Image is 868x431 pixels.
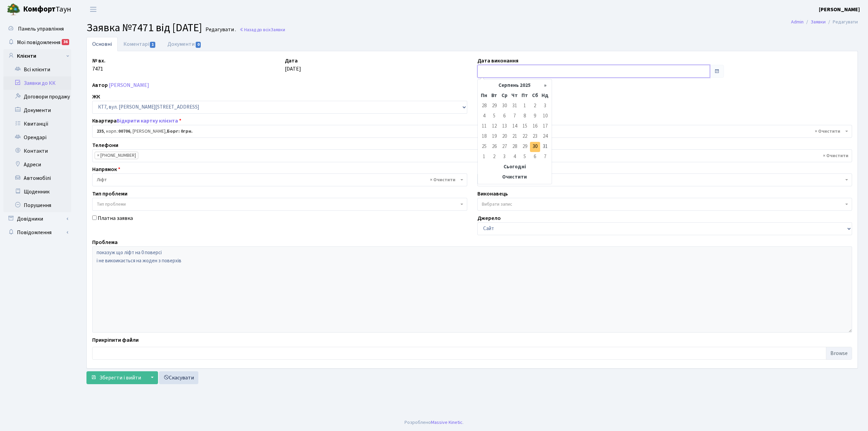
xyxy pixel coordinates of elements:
[430,176,455,183] span: Видалити всі елементи
[159,371,198,384] a: Скасувати
[3,171,71,185] a: Автомобілі
[92,141,118,149] label: Телефони
[95,152,138,159] li: +380678354343
[3,36,71,49] a: Мої повідомлення36
[18,25,64,33] span: Панель управління
[239,26,285,33] a: Назад до всіхЗаявки
[3,185,71,199] a: Щоденник
[520,121,530,132] td: 15
[530,101,540,111] td: 2
[530,152,540,162] td: 6
[510,111,520,121] td: 7
[479,121,489,132] td: 11
[479,101,489,111] td: 28
[118,128,130,135] b: 00706
[86,37,118,51] a: Основні
[3,212,71,226] a: Довідники
[781,15,868,29] nav: breadcrumb
[540,152,550,162] td: 7
[3,199,71,212] a: Порушення
[540,91,550,101] th: Нд
[510,91,520,101] th: Чт
[791,18,804,25] a: Admin
[540,121,550,132] td: 17
[85,4,102,15] button: Переключити навігацію
[489,142,499,152] td: 26
[499,152,510,162] td: 3
[117,117,178,125] a: Відкрити картку клієнта
[479,172,550,183] th: Очистити
[520,101,530,111] td: 1
[109,81,149,89] a: [PERSON_NAME]
[97,128,104,135] b: 235
[162,37,207,51] a: Документи
[92,190,127,198] label: Тип проблеми
[92,93,100,101] label: ЖК
[540,101,550,111] td: 3
[815,128,840,135] span: Видалити всі елементи
[405,419,463,426] div: Розроблено .
[479,152,489,162] td: 1
[167,128,193,135] b: Борг: 0грн.
[819,6,860,13] b: [PERSON_NAME]
[489,101,499,111] td: 29
[477,214,501,222] label: Джерело
[3,144,71,158] a: Контакти
[520,91,530,101] th: Пт
[489,121,499,132] td: 12
[499,121,510,132] td: 13
[97,152,99,159] span: ×
[489,81,540,91] th: Серпень 2025
[499,91,510,101] th: Ср
[510,121,520,132] td: 14
[510,132,520,142] td: 21
[540,142,550,152] td: 31
[92,246,852,333] textarea: показуж що ліфт на 0 поверсі і не викоикається на жоден з поверхів
[510,142,520,152] td: 28
[86,20,202,36] span: Заявка №7471 від [DATE]
[99,374,141,381] span: Зберегти і вийти
[97,201,126,208] span: Тип проблеми
[118,37,162,51] a: Коментарі
[811,18,826,25] a: Заявки
[92,117,181,125] label: Квартира
[477,57,518,65] label: Дата виконання
[499,111,510,121] td: 6
[479,162,550,172] th: Сьогодні
[92,173,467,186] span: Ліфт
[530,111,540,121] td: 9
[3,131,71,144] a: Орендарі
[3,22,71,36] a: Панель управління
[499,142,510,152] td: 27
[17,39,60,46] span: Мої повідомлення
[3,226,71,239] a: Повідомлення
[62,39,69,45] div: 36
[3,104,71,117] a: Документи
[92,336,139,344] label: Прикріпити файли
[3,158,71,171] a: Адреси
[489,152,499,162] td: 2
[530,132,540,142] td: 23
[482,201,512,208] span: Вибрати запис
[280,57,472,78] div: [DATE]
[826,18,858,26] li: Редагувати
[431,419,462,426] a: Massive Kinetic
[489,132,499,142] td: 19
[92,238,118,246] label: Проблема
[530,121,540,132] td: 16
[477,190,508,198] label: Виконавець
[271,26,285,33] span: Заявки
[510,152,520,162] td: 4
[479,142,489,152] td: 25
[196,42,201,48] span: 0
[499,132,510,142] td: 20
[97,128,844,135] span: <b>235</b>, корп.: <b>00706</b>, Бишева Єкатєріна Георгіївна, <b>Борг: 0грн.</b>
[540,132,550,142] td: 24
[92,165,120,173] label: Напрямок
[97,176,459,183] span: Ліфт
[520,111,530,121] td: 8
[540,81,550,91] th: »
[530,91,540,101] th: Сб
[520,132,530,142] td: 22
[204,26,236,33] small: Редагувати .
